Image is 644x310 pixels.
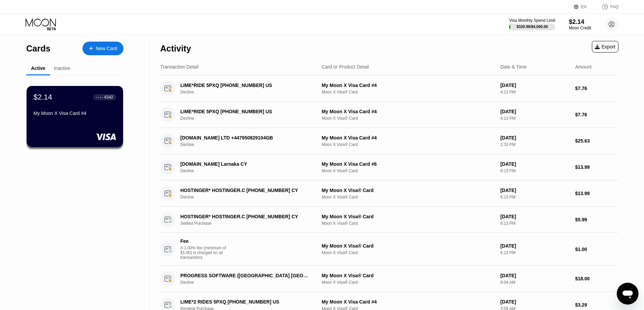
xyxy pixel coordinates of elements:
div: Date & Time [500,64,527,70]
div: Moon X Visa® Card [321,250,495,255]
div: $7.76 [575,112,618,117]
div: Decline [180,116,321,121]
div: Settled Purchase [180,221,321,226]
div: Decline [180,280,321,285]
div: My Moon X Visa Card #6 [321,161,495,167]
div: $2.14 [569,18,591,26]
div: A 1.00% fee (minimum of $1.00) is charged on all transactions [180,246,231,260]
div: Moon X Visa® Card [321,142,495,147]
div: New Card [96,46,117,51]
div: $3.29 [575,302,618,308]
div: $18.00 [575,276,618,281]
div: [DATE] [500,188,570,193]
div: ● ● ● ● [96,96,103,98]
div: LIME*RIDE 5PXQ [PHONE_NUMBER] USDeclineMy Moon X Visa Card #4Moon X Visa® Card[DATE]4:13 PM$7.76 [160,102,618,128]
div: [DOMAIN_NAME] Larnaka CY [180,161,311,167]
div: FAQ [610,4,618,9]
div: [DATE] [500,161,570,167]
div: Visa Monthly Spend Limit$320.99/$4,000.00 [509,18,555,30]
div: Active [31,65,45,71]
div: HOSTINGER* HOSTINGER.C [PHONE_NUMBER] CY [180,214,311,219]
div: Cards [26,44,50,54]
div: Export [592,41,618,53]
div: [DATE] [500,214,570,219]
div: LIME*RIDE 5PXQ [PHONE_NUMBER] USDeclineMy Moon X Visa Card #4Moon X Visa® Card[DATE]4:13 PM$7.76 [160,75,618,102]
div: My Moon X Visa® Card [321,273,495,278]
div: HOSTINGER* HOSTINGER.C [PHONE_NUMBER] CYSettled PurchaseMy Moon X Visa® CardMoon X Visa® Card[DAT... [160,207,618,233]
div: My Moon X Visa® Card [321,243,495,249]
div: 4:13 PM [500,90,570,94]
div: Moon X Visa® Card [321,168,495,173]
div: Decline [180,90,321,94]
div: 8:04 AM [500,280,570,285]
div: Moon X Visa® Card [321,90,495,94]
div: $25.63 [575,138,618,144]
div: Activity [160,44,191,54]
div: 4342 [104,95,113,100]
div: [DATE] [500,243,570,249]
div: Export [595,44,615,49]
div: [DOMAIN_NAME] LTD +447950829104GBDeclineMy Moon X Visa Card #4Moon X Visa® Card[DATE]2:33 PM$25.63 [160,128,618,154]
div: Decline [180,142,321,147]
div: $13.99 [575,164,618,170]
div: Visa Monthly Spend Limit [509,18,555,23]
div: My Moon X Visa Card #4 [321,83,495,88]
div: [DATE] [500,299,570,305]
div: Inactive [54,65,70,71]
div: $320.99 / $4,000.00 [516,25,548,29]
div: $1.00 [575,247,618,252]
div: Decline [180,195,321,200]
div: FAQ [595,3,618,10]
div: [DATE] [500,109,570,114]
div: My Moon X Visa Card #4 [321,299,495,305]
div: 6:13 PM [500,250,570,255]
div: Moon Credit [569,26,591,30]
div: [DATE] [500,83,570,88]
div: LIME*RIDE 5PXQ [PHONE_NUMBER] US [180,109,311,114]
div: Moon X Visa® Card [321,280,495,285]
div: Card or Product Detail [321,64,369,70]
div: PROGRESS SOFTWARE ([GEOGRAPHIC_DATA] [GEOGRAPHIC_DATA] [180,273,311,278]
div: $13.99 [575,191,618,196]
div: $2.14 [33,93,52,102]
div: 6:13 PM [500,221,570,226]
div: $2.14Moon Credit [569,18,591,30]
div: Fee [180,238,228,244]
div: [DATE] [500,273,570,278]
div: EN [574,3,595,10]
div: 2:33 PM [500,142,570,147]
div: My Moon X Visa® Card [321,188,495,193]
div: Transaction Detail [160,64,198,70]
div: My Moon X Visa® Card [321,214,495,219]
div: My Moon X Visa Card #4 [321,109,495,114]
div: LIME*2 RIDES 5PXQ [PHONE_NUMBER] US [180,299,311,305]
div: [DOMAIN_NAME] LTD +447950829104GB [180,135,311,141]
div: My Moon X Visa Card #4 [321,135,495,141]
div: 6:13 PM [500,195,570,200]
div: Moon X Visa® Card [321,221,495,226]
div: [DOMAIN_NAME] Larnaka CYDeclineMy Moon X Visa Card #6Moon X Visa® Card[DATE]6:13 PM$13.99 [160,154,618,180]
div: $7.76 [575,86,618,91]
div: FeeA 1.00% fee (minimum of $1.00) is charged on all transactionsMy Moon X Visa® CardMoon X Visa® ... [160,233,618,266]
div: EN [581,4,587,9]
div: PROGRESS SOFTWARE ([GEOGRAPHIC_DATA] [GEOGRAPHIC_DATA]DeclineMy Moon X Visa® CardMoon X Visa® Car... [160,266,618,292]
div: My Moon X Visa Card #4 [33,110,116,116]
div: Moon X Visa® Card [321,116,495,121]
div: 4:13 PM [500,116,570,121]
div: LIME*RIDE 5PXQ [PHONE_NUMBER] US [180,83,311,88]
div: [DATE] [500,135,570,141]
div: Amount [575,64,591,70]
div: 6:13 PM [500,168,570,173]
div: HOSTINGER* HOSTINGER.C [PHONE_NUMBER] CYDeclineMy Moon X Visa® CardMoon X Visa® Card[DATE]6:13 PM... [160,180,618,207]
div: $5.99 [575,217,618,222]
div: $2.14● ● ● ●4342My Moon X Visa Card #4 [27,86,123,147]
div: Moon X Visa® Card [321,195,495,200]
iframe: Button to launch messaging window [617,283,639,305]
div: New Card [83,42,123,55]
div: Decline [180,168,321,173]
div: HOSTINGER* HOSTINGER.C [PHONE_NUMBER] CY [180,188,311,193]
